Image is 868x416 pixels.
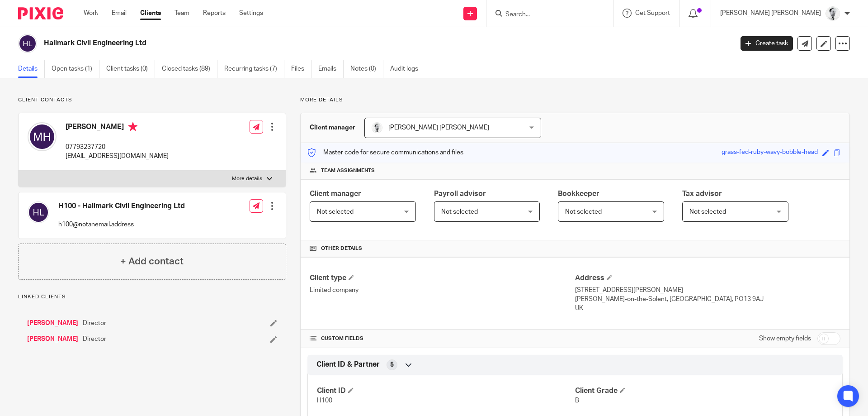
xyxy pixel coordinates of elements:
[106,60,155,78] a: Client tasks (0)
[310,286,575,295] p: Limited company
[722,148,818,158] div: grass-fed-ruby-wavy-bobble-head
[390,60,425,78] a: Audit logs
[505,11,586,19] input: Search
[83,335,106,344] span: Director
[441,209,478,215] span: Not selected
[66,152,169,161] p: [EMAIL_ADDRESS][DOMAIN_NAME]
[310,335,575,342] h4: CUSTOM FIELDS
[558,190,599,197] span: Bookkeeper
[307,148,463,157] p: Master code for secure communications and files
[317,209,354,215] span: Not selected
[350,60,383,78] a: Notes (0)
[175,9,189,18] a: Team
[372,122,382,133] img: Mass_2025.jpg
[58,220,185,229] p: h100@notanemail.address
[28,201,49,223] img: svg%3E
[66,143,169,152] p: 07793237720
[826,6,840,21] img: Mass_2025.jpg
[18,96,286,104] p: Client contacts
[575,304,840,313] p: UK
[291,60,311,78] a: Files
[390,360,394,369] span: 5
[635,10,670,16] span: Get Support
[18,60,45,78] a: Details
[321,245,362,252] span: Other details
[316,360,380,369] span: Client ID & Partner
[120,254,184,268] h4: + Add contact
[317,397,332,404] span: H100
[310,273,575,283] h4: Client type
[741,36,793,51] a: Create task
[575,273,840,283] h4: Address
[575,397,579,404] span: B
[239,9,263,18] a: Settings
[310,123,355,132] h3: Client manager
[28,122,57,151] img: svg%3E
[720,9,821,18] p: [PERSON_NAME] [PERSON_NAME]
[18,7,63,19] img: Pixie
[83,319,106,328] span: Director
[318,60,344,78] a: Emails
[162,60,217,78] a: Closed tasks (89)
[58,201,185,211] h4: H100 - Hallmark Civil Engineering Ltd
[689,209,726,215] span: Not selected
[317,386,575,396] h4: Client ID
[66,122,169,134] h4: [PERSON_NAME]
[321,167,375,174] span: Team assignments
[128,122,137,131] i: Primary
[434,190,486,197] span: Payroll advisor
[565,209,602,215] span: Not selected
[575,386,833,396] h4: Client Grade
[388,124,489,131] span: [PERSON_NAME] [PERSON_NAME]
[27,335,78,344] a: [PERSON_NAME]
[300,96,850,104] p: More details
[203,9,226,18] a: Reports
[682,190,722,197] span: Tax advisor
[232,175,262,182] p: More details
[310,190,361,197] span: Client manager
[84,9,98,18] a: Work
[575,295,840,304] p: [PERSON_NAME]-on-the-Solent, [GEOGRAPHIC_DATA], PO13 9AJ
[52,60,99,78] a: Open tasks (1)
[575,286,840,295] p: [STREET_ADDRESS][PERSON_NAME]
[224,60,284,78] a: Recurring tasks (7)
[18,293,286,301] p: Linked clients
[27,319,78,328] a: [PERSON_NAME]
[112,9,127,18] a: Email
[759,334,811,343] label: Show empty fields
[44,38,590,48] h2: Hallmark Civil Engineering Ltd
[18,34,37,53] img: svg%3E
[140,9,161,18] a: Clients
